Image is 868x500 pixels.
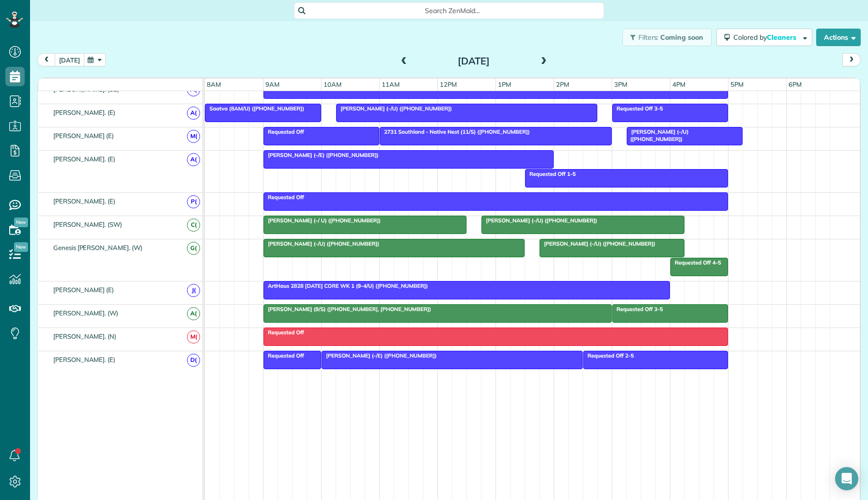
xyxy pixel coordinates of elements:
[187,242,200,255] span: G(
[612,105,664,112] span: Requested Off 3-5
[670,259,722,266] span: Requested Off 4-5
[263,152,379,158] span: [PERSON_NAME] (-/E) ([PHONE_NUMBER])
[187,153,200,166] span: A(
[612,306,664,312] span: Requested Off 3-5
[263,282,429,289] span: ArtHaus 2828 [DATE] CORE WK 1 (9-4/U) ([PHONE_NUMBER])
[205,80,223,88] span: 8am
[187,130,200,143] span: M(
[51,220,124,228] span: [PERSON_NAME]. (SW)
[263,80,281,88] span: 9am
[187,284,200,297] span: J(
[187,107,200,120] span: A(
[379,128,530,135] span: 2731 Southland - Native Nest (11/S) ([PHONE_NUMBER])
[660,33,704,42] span: Coming soon
[55,53,84,66] button: [DATE]
[51,109,117,116] span: [PERSON_NAME]. (E)
[51,309,120,317] span: [PERSON_NAME]. (W)
[670,80,687,88] span: 4pm
[380,80,402,88] span: 11am
[51,197,117,205] span: [PERSON_NAME]. (E)
[525,171,576,177] span: Requested Off 1-5
[716,29,812,46] button: Colored byCleaners
[263,329,305,336] span: Requested Off
[438,80,459,88] span: 12pm
[51,244,144,251] span: Genesis [PERSON_NAME]. (W)
[263,194,305,201] span: Requested Off
[51,356,117,363] span: [PERSON_NAME]. (E)
[263,306,432,312] span: [PERSON_NAME] (9/S) ([PHONE_NUMBER], [PHONE_NUMBER])
[626,128,689,142] span: [PERSON_NAME] (-/U) ([PHONE_NUMBER])
[51,132,116,140] span: [PERSON_NAME] (E)
[187,330,200,344] span: M(
[321,352,437,359] span: [PERSON_NAME] (-/E) ([PHONE_NUMBER])
[51,332,118,340] span: [PERSON_NAME]. (N)
[14,218,28,227] span: New
[14,242,28,252] span: New
[187,195,200,208] span: P(
[728,80,745,88] span: 5pm
[37,53,56,66] button: prev
[638,33,659,42] span: Filters:
[733,33,800,42] span: Colored by
[263,240,380,247] span: [PERSON_NAME] (-/U) ([PHONE_NUMBER])
[481,217,598,224] span: [PERSON_NAME] (-/U) ([PHONE_NUMBER])
[612,80,629,88] span: 3pm
[263,128,305,135] span: Requested Off
[842,53,861,66] button: next
[187,219,200,232] span: C(
[336,105,452,112] span: [PERSON_NAME] (-/U) ([PHONE_NUMBER])
[816,29,861,46] button: Actions
[263,217,381,224] span: [PERSON_NAME] (-/ U) ([PHONE_NUMBER])
[787,80,804,88] span: 6pm
[187,354,200,367] span: D(
[835,467,858,490] div: Open Intercom Messenger
[583,352,635,359] span: Requested Off 2-5
[51,155,117,163] span: [PERSON_NAME]. (E)
[554,80,571,88] span: 2pm
[51,286,116,294] span: [PERSON_NAME] (E)
[187,307,200,320] span: A(
[413,56,534,66] h2: [DATE]
[263,352,305,359] span: Requested Off
[204,105,305,112] span: Saatva (8AM/U) ([PHONE_NUMBER])
[322,80,343,88] span: 10am
[767,33,798,42] span: Cleaners
[539,240,656,247] span: [PERSON_NAME] (-/U) ([PHONE_NUMBER])
[496,80,513,88] span: 1pm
